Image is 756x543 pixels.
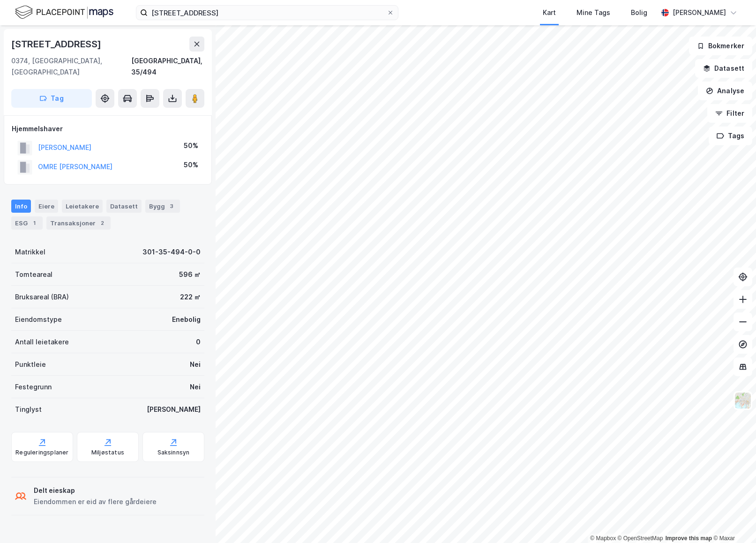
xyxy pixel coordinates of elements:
iframe: Chat Widget [709,498,756,543]
button: Tag [11,89,92,108]
div: Festegrunn [15,381,52,393]
button: Tags [709,126,752,145]
div: Kart [543,7,556,18]
div: Transaksjoner [46,216,111,230]
div: [PERSON_NAME] [673,7,726,18]
div: Eiendomstype [15,314,62,325]
div: Enebolig [172,314,201,325]
a: Mapbox [590,535,616,542]
button: Datasett [695,59,752,78]
button: Bokmerker [689,37,752,55]
div: [PERSON_NAME] [147,404,201,415]
button: Filter [707,104,752,123]
div: Nei [190,381,201,393]
div: Tomteareal [15,269,52,280]
img: logo.f888ab2527a4732fd821a326f86c7f29.svg [15,4,113,21]
a: Improve this map [666,535,712,542]
div: 3 [167,201,176,211]
div: 50% [184,159,198,171]
div: Antall leietakere [15,336,69,348]
div: Hjemmelshaver [12,123,204,134]
div: Eiendommen er eid av flere gårdeiere [34,496,157,507]
div: 0374, [GEOGRAPHIC_DATA], [GEOGRAPHIC_DATA] [11,55,131,78]
div: Miljøstatus [91,449,124,456]
div: 222 ㎡ [180,291,201,303]
div: Matrikkel [15,246,45,258]
div: Tinglyst [15,404,42,415]
div: Bygg [145,200,180,213]
div: 2 [97,218,107,228]
div: Mine Tags [576,7,610,18]
div: Punktleie [15,359,46,370]
div: 1 [30,218,39,228]
div: Saksinnsyn [157,449,190,456]
div: [GEOGRAPHIC_DATA], 35/494 [131,55,204,78]
div: 596 ㎡ [179,269,201,280]
div: Nei [190,359,201,370]
div: Bruksareal (BRA) [15,291,69,303]
a: OpenStreetMap [618,535,663,542]
div: Bolig [631,7,647,18]
div: 50% [184,140,198,151]
div: Leietakere [62,200,103,213]
div: ESG [11,216,43,230]
div: Eiere [35,200,58,213]
div: Reguleringsplaner [15,449,68,456]
div: 301-35-494-0-0 [142,246,201,258]
div: 0 [196,336,201,348]
div: Kontrollprogram for chat [709,498,756,543]
div: Info [11,200,31,213]
div: [STREET_ADDRESS] [11,37,103,52]
div: Delt eieskap [34,485,157,496]
button: Analyse [698,82,752,100]
div: Datasett [106,200,142,213]
img: Z [734,392,752,409]
input: Søk på adresse, matrikkel, gårdeiere, leietakere eller personer [148,6,387,20]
